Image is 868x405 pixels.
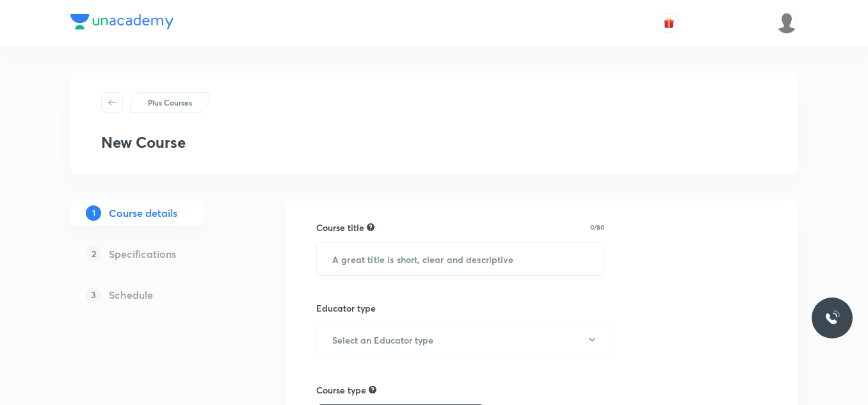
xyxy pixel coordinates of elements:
[109,246,176,262] h5: Specifications
[824,310,840,326] img: ttu
[109,287,153,303] h5: Schedule
[86,246,101,262] p: 2
[86,287,101,303] p: 3
[332,333,433,347] h6: Select an Educator type
[367,221,374,233] div: A great title is short, clear and descriptive
[776,12,798,34] img: Unacademy Jodhpur
[101,133,186,152] h3: New Course
[109,205,177,221] h5: Course details
[70,14,173,33] a: Company Logo
[316,221,364,234] h6: Course title
[663,17,675,29] img: avatar
[590,224,604,230] p: 0/80
[86,205,101,221] p: 1
[316,322,613,358] button: Select an Educator type
[369,384,376,395] div: A hybrid course can have a mix of online and offline classes. These courses will have restricted ...
[316,383,366,397] h6: Course type
[148,97,192,108] p: Plus Courses
[317,242,604,275] input: A great title is short, clear and descriptive
[659,13,679,33] button: avatar
[316,301,376,315] h6: Educator type
[70,14,173,29] img: Company Logo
